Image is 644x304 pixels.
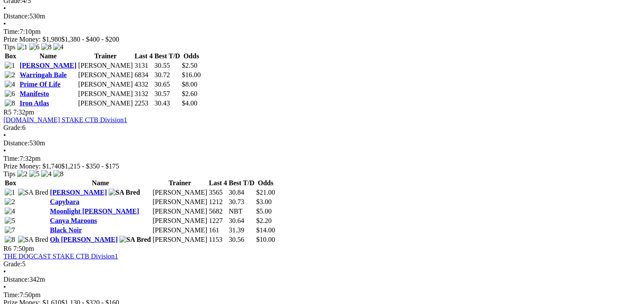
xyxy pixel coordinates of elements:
span: Box [5,52,16,60]
span: • [3,268,6,275]
th: Name [49,179,151,187]
span: 7:32pm [13,108,34,116]
img: 6 [5,90,15,98]
a: THE DOGCAST STAKE CTB Division1 [3,253,118,260]
img: 2 [17,170,27,178]
td: 1227 [208,217,227,225]
img: 6 [29,43,40,51]
span: Distance: [3,12,29,20]
td: 161 [208,226,227,235]
td: 30.57 [154,90,180,98]
span: Distance: [3,276,29,283]
span: Distance: [3,139,29,147]
a: Warringah Bale [20,71,67,78]
img: 5 [29,170,40,178]
div: 7:32pm [3,155,641,163]
a: Prime Of Life [20,81,61,88]
div: 342m [3,276,641,283]
div: Prize Money: $1,740 [3,163,641,170]
span: Box [5,179,16,187]
span: $1,380 - $400 - $200 [61,36,119,43]
a: Canya Maroons [50,217,97,224]
a: Black Noir [50,226,82,234]
th: Odds [256,179,275,187]
img: 4 [5,81,15,88]
span: Time: [3,291,20,298]
img: SA Bred [119,236,151,244]
td: 3131 [134,61,153,70]
img: 5 [5,217,15,225]
td: [PERSON_NAME] [78,99,133,108]
img: SA Bred [18,236,49,244]
th: Best T/D [229,179,255,187]
a: Manifesto [20,90,49,97]
img: SA Bred [18,189,49,196]
td: 5682 [208,207,227,216]
a: Capybara [50,198,79,205]
div: 6 [3,124,641,132]
td: 31.39 [229,226,255,235]
td: 30.65 [154,80,180,89]
span: $10.00 [256,236,275,243]
td: 30.55 [154,61,180,70]
td: 4332 [134,80,153,89]
td: NBT [229,207,255,216]
div: 7:10pm [3,28,641,36]
td: 30.72 [154,71,180,79]
div: 530m [3,12,641,20]
th: Last 4 [208,179,227,187]
span: $14.00 [256,226,275,234]
td: 3565 [208,188,227,197]
div: 5 [3,260,641,268]
span: • [3,132,6,139]
td: [PERSON_NAME] [78,61,133,70]
span: $2.20 [256,217,272,224]
span: $21.00 [256,189,275,196]
td: [PERSON_NAME] [152,217,208,225]
th: Last 4 [134,52,153,60]
th: Trainer [78,52,133,60]
td: [PERSON_NAME] [152,235,208,244]
th: Name [19,52,77,60]
img: 8 [5,236,15,244]
td: 30.43 [154,99,180,108]
td: [PERSON_NAME] [78,80,133,89]
span: • [3,283,6,291]
span: • [3,147,6,154]
div: 530m [3,139,641,147]
span: $5.00 [256,208,272,215]
th: Best T/D [154,52,180,60]
span: $3.00 [256,198,272,205]
span: Tips [3,43,15,51]
img: 8 [41,43,52,51]
td: 30.64 [229,217,255,225]
span: $2.60 [182,90,197,97]
span: Grade: [3,124,22,131]
img: 7 [5,226,15,234]
td: [PERSON_NAME] [152,198,208,206]
span: $1,215 - $350 - $175 [61,163,119,170]
a: Oh [PERSON_NAME] [50,236,118,243]
img: 1 [5,189,15,196]
div: 7:50pm [3,291,641,299]
span: $4.00 [182,99,197,107]
td: [PERSON_NAME] [78,71,133,79]
span: R6 [3,245,12,252]
td: [PERSON_NAME] [152,226,208,235]
span: • [3,5,6,12]
img: 4 [5,208,15,215]
a: Iron Atlas [20,99,49,107]
td: 3132 [134,90,153,98]
div: Prize Money: $1,980 [3,36,641,43]
td: 30.84 [229,188,255,197]
a: [PERSON_NAME] [50,189,107,196]
a: Moonlight [PERSON_NAME] [50,208,139,215]
td: [PERSON_NAME] [152,188,208,197]
img: 8 [53,170,64,178]
span: $8.00 [182,81,197,88]
span: Time: [3,155,20,162]
a: [DOMAIN_NAME] STAKE CTB Division1 [3,116,127,123]
th: Trainer [152,179,208,187]
span: $16.00 [182,71,201,78]
img: 4 [41,170,52,178]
